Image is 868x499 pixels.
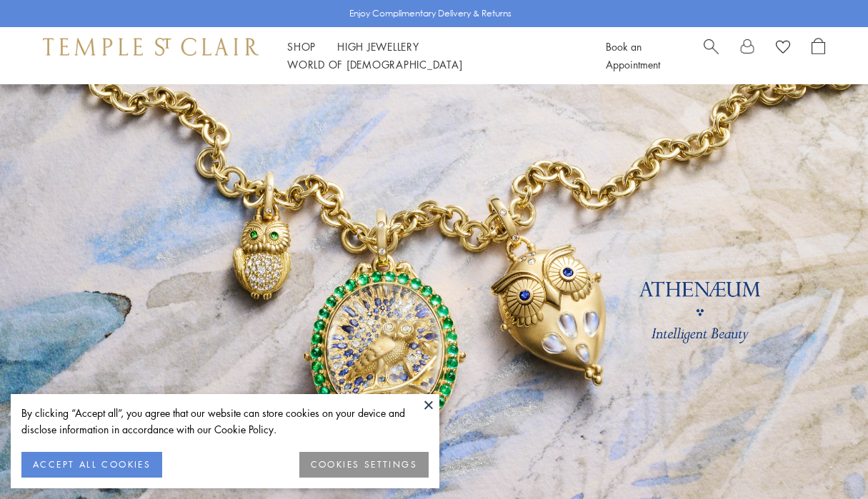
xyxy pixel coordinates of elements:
button: ACCEPT ALL COOKIES [21,452,162,478]
img: Temple St. Clair [43,38,259,55]
a: View Wishlist [776,38,790,59]
a: ShopShop [287,39,316,54]
p: Enjoy Complimentary Delivery & Returns [349,6,512,21]
a: Open Shopping Bag [812,38,825,74]
a: World of [DEMOGRAPHIC_DATA]World of [DEMOGRAPHIC_DATA] [287,57,462,71]
button: COOKIES SETTINGS [299,452,429,478]
a: Book an Appointment [606,39,660,71]
div: By clicking “Accept all”, you agree that our website can store cookies on your device and disclos... [21,405,429,438]
nav: Main navigation [287,38,574,74]
a: High JewelleryHigh Jewellery [337,39,419,54]
a: Search [704,38,719,74]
